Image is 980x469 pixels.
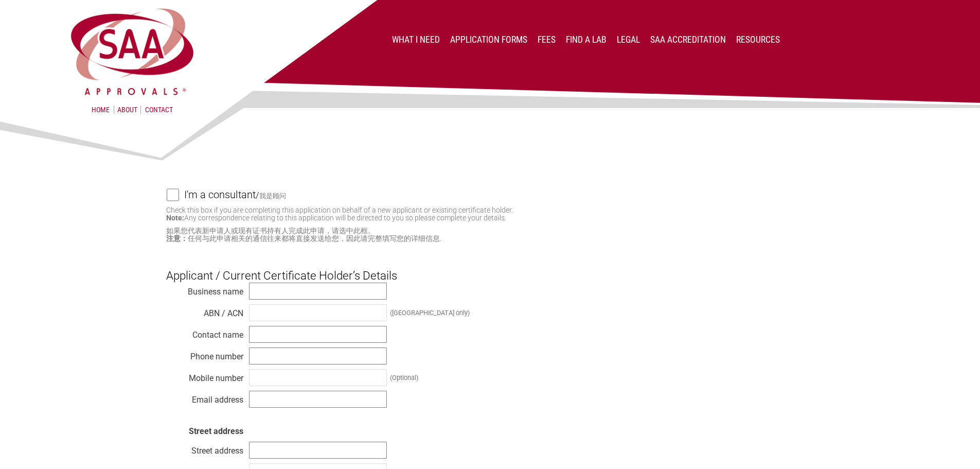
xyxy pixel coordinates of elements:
[390,309,470,317] div: ([GEOGRAPHIC_DATA] only)
[166,306,243,316] div: ABN / ACN
[736,34,780,45] a: Resources
[166,371,243,381] div: Mobile number
[166,284,243,294] div: Business name
[166,349,243,359] div: Phone number
[566,34,607,45] a: Find a lab
[145,106,173,114] a: Contact
[390,374,418,381] div: (Optional)
[166,234,188,242] strong: 注意：
[184,183,256,206] h4: I'm a consultant
[392,34,440,45] a: What I Need
[538,34,556,45] a: Fees
[114,106,141,114] a: About
[166,227,814,242] small: 如果您代表新申请人或现有证书持有人完成此申请，请选中此框。 任何与此申请相关的通信往来都将直接发送给您，因此请完整填写您的详细信息.
[259,192,286,200] small: 我是顾问
[92,106,110,114] a: Home
[68,6,196,97] img: SAA Approvals
[166,214,184,222] strong: Note:
[189,426,243,436] strong: Street address
[650,34,726,45] a: SAA Accreditation
[166,206,513,222] small: Check this box if you are completing this application on behalf of a new applicant or existing ce...
[166,392,243,403] div: Email address
[450,34,527,45] a: Application Forms
[166,327,243,338] div: Contact name
[617,34,640,45] a: Legal
[184,188,814,201] label: /
[166,252,814,283] h3: Applicant / Current Certificate Holder’s Details
[166,443,243,454] div: Street address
